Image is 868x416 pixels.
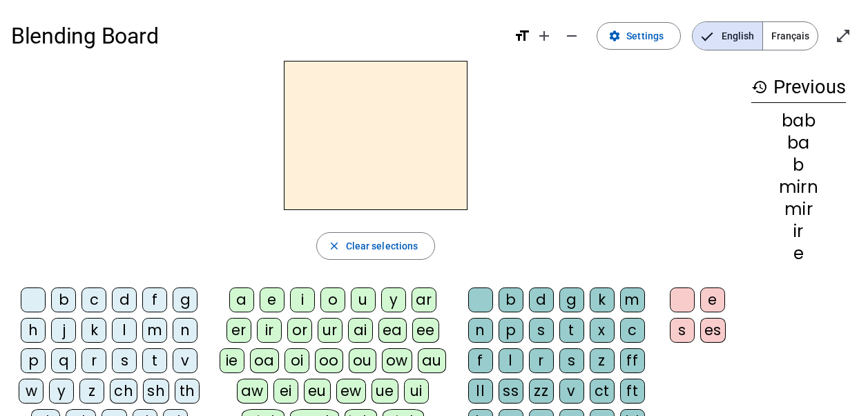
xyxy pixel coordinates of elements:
div: s [559,348,584,373]
div: g [173,287,197,312]
div: ct [590,379,615,404]
div: w [19,379,44,404]
div: eu [304,379,331,404]
div: d [112,287,137,312]
div: g [559,287,584,312]
div: s [670,318,695,343]
div: ee [412,318,439,343]
h3: Previous [751,72,846,103]
div: oi [284,348,309,373]
div: zz [529,379,554,404]
div: e [751,245,846,262]
button: Enter full screen [829,22,857,50]
div: ur [318,318,343,343]
mat-icon: format_size [514,28,530,44]
span: Settings [626,28,664,44]
div: e [700,287,725,312]
div: oa [250,348,279,373]
div: ba [751,135,846,151]
div: or [287,318,312,343]
div: n [468,318,493,343]
div: aw [237,379,268,404]
div: ea [378,318,407,343]
button: Decrease font size [558,22,586,50]
div: c [620,318,645,343]
div: ss [499,379,523,404]
div: v [559,379,584,404]
button: Settings [597,22,681,50]
mat-icon: settings [608,30,621,42]
div: u [351,287,376,312]
div: y [49,379,74,404]
div: ft [620,379,645,404]
div: f [142,287,167,312]
h1: Blending Board [11,14,503,58]
button: Increase font size [530,22,558,50]
div: a [229,287,254,312]
div: mirn [751,179,846,196]
div: ll [468,379,493,404]
div: ff [620,348,645,373]
mat-icon: open_in_full [835,28,851,44]
mat-icon: history [751,79,768,95]
div: ui [404,379,429,404]
div: k [590,287,615,312]
div: l [112,318,137,343]
div: er [226,318,251,343]
div: r [529,348,554,373]
span: Français [763,22,818,50]
div: e [260,287,284,312]
div: oo [315,348,343,373]
div: s [529,318,554,343]
div: ir [751,223,846,240]
button: Clear selections [316,232,436,260]
div: k [81,318,106,343]
div: m [142,318,167,343]
div: p [499,318,523,343]
div: ou [349,348,376,373]
mat-icon: close [328,240,340,252]
div: q [51,348,76,373]
div: d [529,287,554,312]
mat-icon: remove [563,28,580,44]
span: Clear selections [346,238,418,254]
div: ew [336,379,366,404]
div: bab [751,113,846,129]
div: ar [412,287,436,312]
div: t [559,318,584,343]
span: English [693,22,762,50]
div: ie [220,348,244,373]
div: r [81,348,106,373]
div: b [51,287,76,312]
div: ai [348,318,373,343]
div: z [590,348,615,373]
div: x [590,318,615,343]
div: l [499,348,523,373]
div: c [81,287,106,312]
div: b [499,287,523,312]
div: p [21,348,46,373]
mat-button-toggle-group: Language selection [692,21,818,50]
div: y [381,287,406,312]
div: h [21,318,46,343]
mat-icon: add [536,28,552,44]
div: ch [110,379,137,404]
div: o [320,287,345,312]
div: i [290,287,315,312]
div: b [751,157,846,173]
div: ue [372,379,398,404]
div: au [418,348,446,373]
div: v [173,348,197,373]
div: n [173,318,197,343]
div: f [468,348,493,373]
div: m [620,287,645,312]
div: es [700,318,726,343]
div: ow [382,348,412,373]
div: ei [273,379,298,404]
div: th [175,379,200,404]
div: s [112,348,137,373]
div: j [51,318,76,343]
div: sh [143,379,169,404]
div: ir [257,318,282,343]
div: mir [751,201,846,218]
